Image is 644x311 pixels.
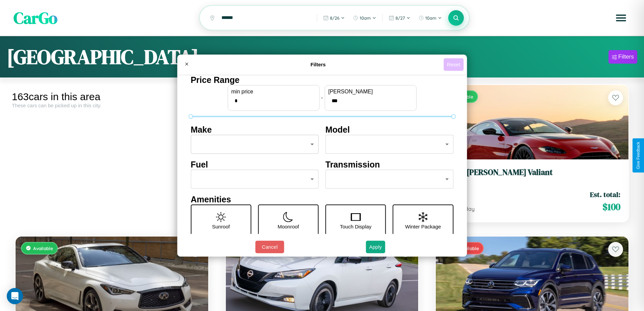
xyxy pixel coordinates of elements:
div: Give Feedback [636,142,641,169]
button: Apply [366,241,385,253]
button: Cancel [255,241,284,253]
span: $ 100 [602,200,620,214]
button: Filters [609,50,637,64]
p: Touch Display [340,222,371,231]
button: Reset [444,58,463,71]
div: Filters [618,53,634,60]
h4: Make [191,125,319,135]
div: These cars can be picked up in this city. [12,103,212,108]
h4: Fuel [191,160,319,170]
a: Aston [PERSON_NAME] Valiant2016 [444,168,620,184]
h1: [GEOGRAPHIC_DATA] [7,43,199,71]
label: [PERSON_NAME] [328,89,413,95]
label: min price [231,89,316,95]
span: CarGo [14,7,57,29]
p: Winter Package [405,222,441,231]
span: 10am [360,15,371,21]
p: - [321,93,323,102]
div: Open Intercom Messenger [7,288,23,304]
p: Sunroof [212,222,230,231]
button: 10am [415,13,445,23]
span: 10am [425,15,436,21]
h4: Price Range [191,75,453,85]
span: Est. total: [590,190,620,199]
button: 8/27 [385,13,414,23]
button: 10am [350,13,380,23]
span: Available [33,245,53,251]
h4: Model [326,125,454,135]
button: Open menu [612,8,630,27]
p: Moonroof [278,222,299,231]
button: 8/26 [320,13,348,23]
span: 8 / 26 [330,15,339,21]
h4: Filters [193,62,444,67]
div: 163 cars in this area [12,91,212,103]
h4: Transmission [326,160,454,170]
h4: Amenities [191,195,453,204]
span: / day [460,205,475,212]
h3: Aston [PERSON_NAME] Valiant [444,168,620,177]
span: 8 / 27 [396,15,405,21]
